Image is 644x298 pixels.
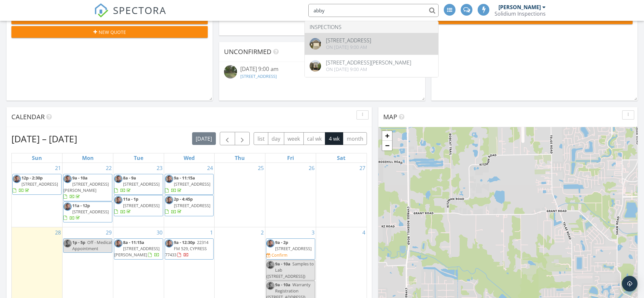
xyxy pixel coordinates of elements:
div: [STREET_ADDRESS][PERSON_NAME] [326,60,411,65]
button: Previous [220,132,235,145]
a: [STREET_ADDRESS] On [DATE] 9:00 am [305,33,438,55]
span: Calendar [11,112,45,121]
img: 1_1.jpg [165,239,173,248]
a: Go to September 27, 2025 [358,163,367,173]
td: Go to September 22, 2025 [63,163,113,227]
a: 9a - 11:15a [STREET_ADDRESS] [165,174,214,195]
span: 9a - 10a [275,261,290,267]
img: 1_1.jpg [114,175,122,183]
button: [DATE] [192,132,216,145]
span: [STREET_ADDRESS] [123,203,160,208]
a: Go to September 25, 2025 [257,163,265,173]
span: 9a - 2p [275,239,288,245]
button: New Quote [11,26,208,38]
a: SPECTORA [94,9,166,22]
a: 11a - 1p [STREET_ADDRESS] [114,195,163,216]
span: Samples to Lab ([STREET_ADDRESS]) [266,261,314,279]
a: Wednesday [182,153,196,163]
a: Go to September 21, 2025 [54,163,62,173]
a: Go to September 26, 2025 [307,163,316,173]
img: 1_1.jpg [114,196,122,204]
td: Go to September 27, 2025 [316,163,367,227]
div: Open Intercom Messenger [622,276,637,291]
a: 8a - 11:15a [STREET_ADDRESS][PERSON_NAME] [114,238,163,260]
span: 9a - 10a [72,175,88,181]
img: 1_1.jpg [63,239,72,248]
a: Go to September 22, 2025 [105,163,113,173]
span: 12p - 2:30p [21,175,43,181]
span: 9a - 12:30p [174,239,195,245]
td: Go to September 23, 2025 [113,163,164,227]
a: 12p - 2:30p [STREET_ADDRESS] [12,174,62,195]
a: 9a - 10a [STREET_ADDRESS][PERSON_NAME] [63,175,109,200]
span: [STREET_ADDRESS][PERSON_NAME] [114,246,160,258]
span: 8a - 11:15a [123,239,144,245]
a: Go to October 2, 2025 [259,227,265,238]
div: Confirm [272,252,287,258]
a: Tuesday [133,153,145,163]
div: On [DATE] 9:00 am [326,45,371,50]
a: 11a - 12p [STREET_ADDRESS] [63,203,109,221]
div: On [DATE] 9:00 am [326,67,411,72]
span: 11a - 12p [72,203,90,208]
a: Zoom out [382,141,392,150]
a: 9a - 12:30p 22314 FM 529, CYPRESS 77433 [165,239,208,258]
span: [STREET_ADDRESS][PERSON_NAME] [63,181,109,193]
span: Unconfirmed [224,47,272,56]
span: 8a - 9a [123,175,136,181]
a: 8a - 9a [STREET_ADDRESS] [114,174,163,195]
span: Off - Medical Appointment [72,239,112,251]
a: 2p - 4:45p [STREET_ADDRESS] [165,195,214,216]
button: day [268,132,284,145]
img: 1_1.jpg [63,175,72,183]
a: Go to September 28, 2025 [54,227,62,238]
span: [STREET_ADDRESS] [123,181,160,187]
a: 9a - 2p [STREET_ADDRESS] [275,239,312,251]
a: Go to October 1, 2025 [209,227,214,238]
a: Monday [81,153,95,163]
a: Saturday [336,153,347,163]
span: 9a - 11:15a [174,175,195,181]
a: Go to September 23, 2025 [155,163,164,173]
span: [STREET_ADDRESS] [21,181,58,187]
a: 11a - 12p [STREET_ADDRESS] [63,202,112,223]
a: [STREET_ADDRESS][PERSON_NAME] On [DATE] 9:00 am [305,55,438,77]
img: The Best Home Inspection Software - Spectora [94,3,108,18]
span: 1p - 5p [72,239,85,245]
img: 1_1.jpg [114,239,122,248]
span: SPECTORA [113,3,166,17]
img: 9519892%2Fcover_photos%2FIVamUFj0edomZ3MSrlgR%2Foriginal.jpg [310,38,321,50]
a: Zoom in [382,131,392,141]
a: Sunday [31,153,43,163]
img: 1_1.jpg [165,196,173,204]
a: Go to September 24, 2025 [206,163,214,173]
span: New Quote [99,29,126,35]
img: streetview [224,65,237,78]
img: 8737919%2Fcover_photos%2FywNz6yQeOkoXv5Zxd6rf%2Foriginal.8737919-1748007083711 [310,60,321,72]
a: 11a - 1p [STREET_ADDRESS] [114,196,160,214]
button: cal wk [303,132,326,145]
a: 8a - 9a [STREET_ADDRESS] [114,175,160,193]
li: Inspections [305,21,438,33]
img: 1_1.jpg [13,175,21,183]
a: 9a - 12:30p 22314 FM 529, CYPRESS 77433 [165,238,214,260]
img: 1_1.jpg [266,282,274,290]
span: 22314 FM 529, CYPRESS 77433 [165,239,208,258]
button: Next [235,132,250,145]
button: week [284,132,304,145]
div: [STREET_ADDRESS] [326,38,371,43]
span: [STREET_ADDRESS] [174,203,210,208]
a: 9a - 11:15a [STREET_ADDRESS] [165,175,210,193]
a: 12p - 2:30p [STREET_ADDRESS] [13,175,58,193]
a: Friday [286,153,295,163]
a: Go to October 4, 2025 [361,227,367,238]
a: 9a - 2p [STREET_ADDRESS] Confirm [266,238,315,260]
button: 4 wk [325,132,343,145]
button: list [254,132,268,145]
div: Solidium Inspections [495,10,546,17]
span: 9a - 10a [275,282,290,288]
td: Go to September 21, 2025 [12,163,63,227]
a: Confirm [266,252,287,258]
img: 1_1.jpg [266,239,274,248]
td: Go to September 26, 2025 [265,163,316,227]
